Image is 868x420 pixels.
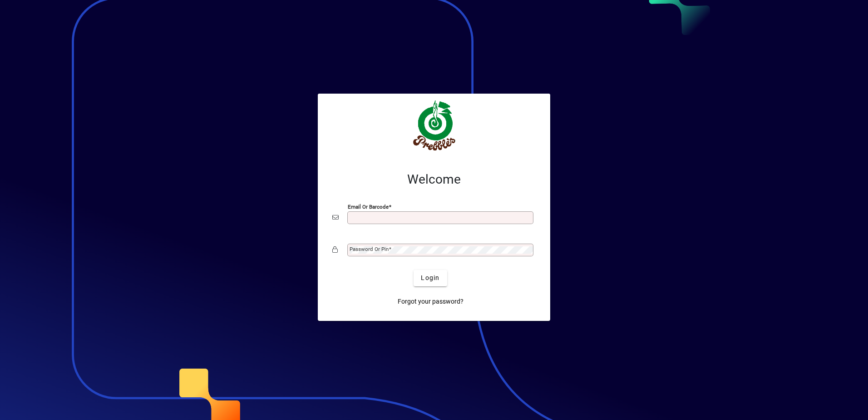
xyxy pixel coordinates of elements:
button: Login [414,270,447,286]
h2: Welcome [332,172,536,187]
span: Login [421,273,439,283]
mat-label: Password or Pin [350,246,389,252]
span: Forgot your password? [398,297,464,306]
mat-label: Email or Barcode [348,203,389,210]
a: Forgot your password? [394,294,467,310]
